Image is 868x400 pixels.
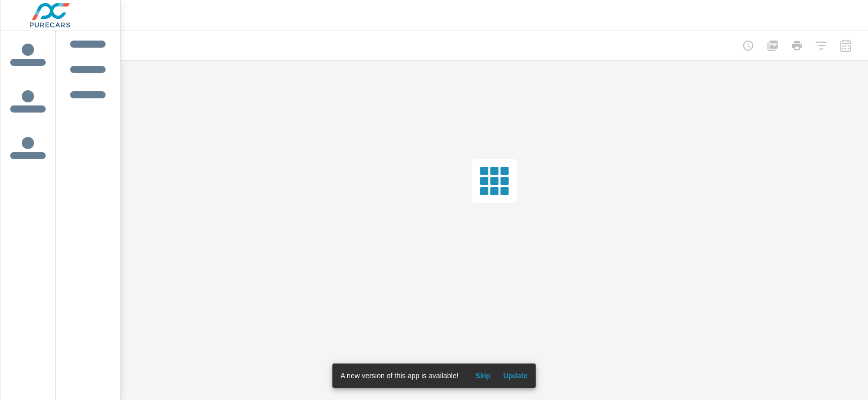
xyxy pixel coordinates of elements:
span: A new version of this app is available! [341,372,459,380]
button: Update [499,368,531,384]
button: Skip [466,368,499,384]
span: Update [503,371,527,380]
span: Skip [471,371,495,380]
div: icon label tabs example [1,30,55,170]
